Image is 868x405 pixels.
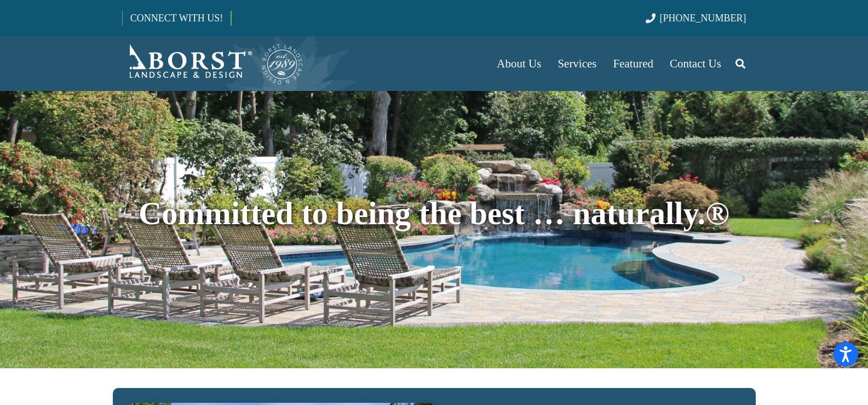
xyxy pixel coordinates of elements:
[549,36,605,91] a: Services
[488,36,549,91] a: About Us
[497,57,541,70] span: About Us
[662,36,729,91] a: Contact Us
[646,13,746,24] a: [PHONE_NUMBER]
[557,57,596,70] span: Services
[123,5,231,31] a: CONNECT WITH US!
[660,13,746,24] span: [PHONE_NUMBER]
[605,36,662,91] a: Featured
[729,50,751,77] a: Search
[613,57,653,70] span: Featured
[139,196,729,231] span: Committed to being the best … naturally.®
[670,57,721,70] span: Contact Us
[122,42,304,85] a: Borst-Logo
